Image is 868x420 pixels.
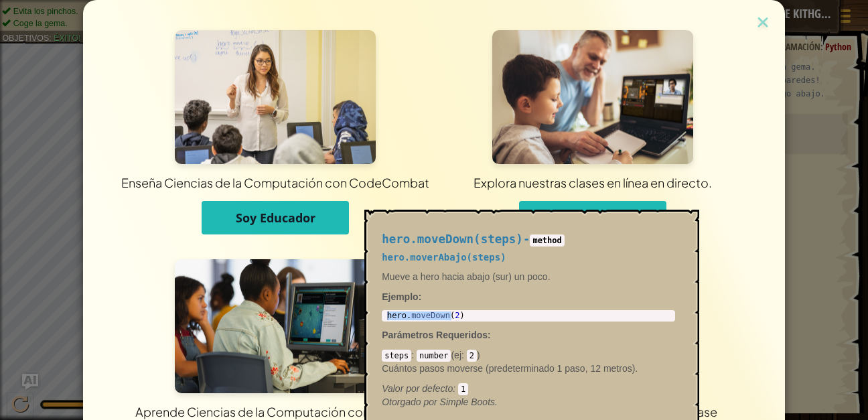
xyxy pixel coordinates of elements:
span: ej [454,350,461,360]
span: Soy Educador [236,210,315,226]
button: Soy un Padre [519,201,666,234]
span: Valor por defecto [382,383,453,394]
img: Para Estudiantes [175,259,376,393]
strong: : [382,291,421,302]
code: number [417,350,451,362]
span: Ejemplo [382,291,418,302]
span: Parámetros Requeridos [382,330,488,340]
code: method [530,234,564,247]
code: steps [382,350,411,362]
span: hero.moverAbajo(steps) [382,252,506,263]
span: : [411,350,417,360]
code: 2 [467,350,477,362]
p: Mueve a hero hacia abajo (sur) un poco. [382,270,675,283]
div: ( ) [382,348,675,395]
p: Cuántos pasos moverse (predeterminado 1 paso, 12 metros). [382,362,675,375]
img: Para Padres [492,30,693,164]
code: 1 [458,383,468,395]
span: hero.moveDown(steps) [382,232,523,246]
span: : [488,330,491,340]
img: Para Educadores [175,30,376,164]
span: Otorgado por [382,397,439,407]
h4: - [382,233,675,246]
img: close icon [754,13,772,33]
span: : [461,350,467,360]
button: Soy Educador [202,201,349,234]
span: : [453,383,458,394]
em: Simple Boots. [382,397,498,407]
